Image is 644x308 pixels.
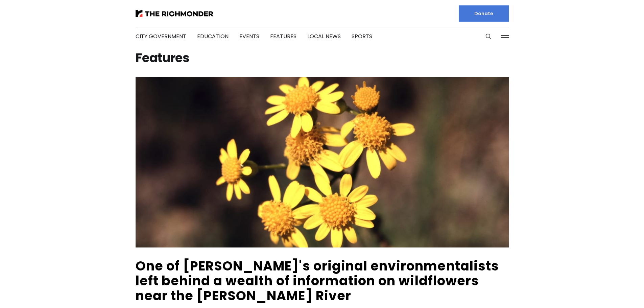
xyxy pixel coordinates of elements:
a: Education [197,32,229,40]
a: City Government [136,32,186,40]
img: The Richmonder [136,10,213,17]
a: Features [270,32,296,40]
button: Search this site [483,31,494,42]
img: One of Richmond's original environmentalists left behind a wealth of information on wildflowers n... [136,77,509,247]
a: Local News [307,32,341,40]
a: Donate [459,5,509,22]
a: Events [239,32,259,40]
a: Sports [352,32,372,40]
h1: Features [136,53,509,64]
a: One of [PERSON_NAME]'s original environmentalists left behind a wealth of information on wildflow... [136,257,499,305]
